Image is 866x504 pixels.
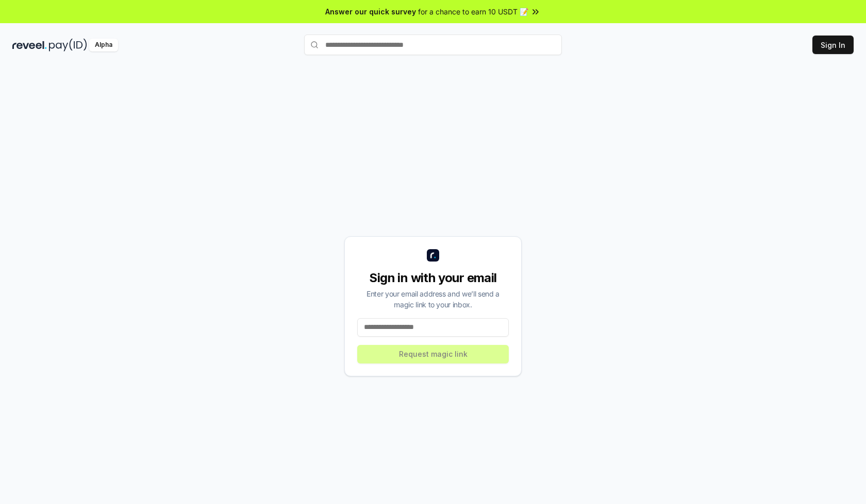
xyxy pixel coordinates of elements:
[12,39,47,51] img: reveel_dark
[49,39,87,51] img: pay_id
[357,270,509,286] div: Sign in with your email
[812,36,854,54] button: Sign In
[418,6,528,17] span: for a chance to earn 10 USDT 📝
[357,288,509,310] div: Enter your email address and we’ll send a magic link to your inbox.
[427,249,439,262] img: logo_small
[325,6,416,17] span: Answer our quick survey
[89,39,118,51] div: Alpha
